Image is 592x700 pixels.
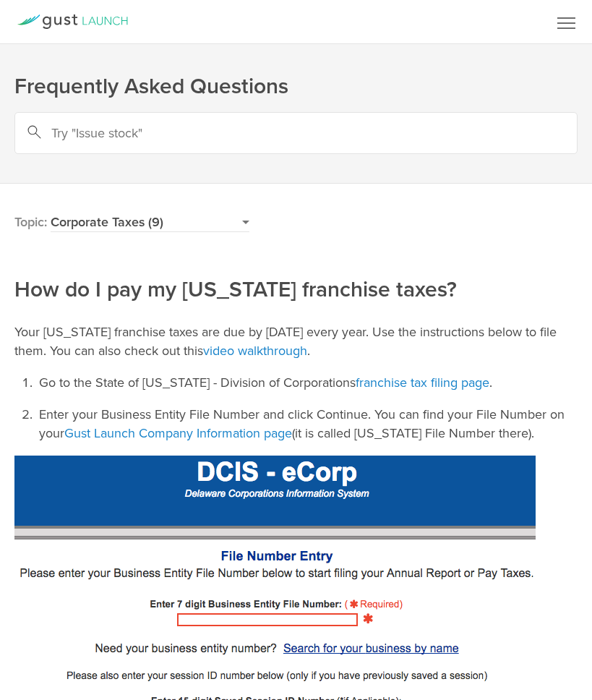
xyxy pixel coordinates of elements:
[17,14,128,29] a: Gust
[14,323,578,360] p: Your [US_STATE] franchise taxes are due by [DATE] every year. Use the instructions below to file ...
[14,178,578,304] h2: How do I pay my [US_STATE] franchise taxes?
[39,373,578,392] p: Go to the State of [US_STATE] - Division of Corporations .
[14,112,578,154] input: Try "Issue stock"
[39,405,578,443] p: Enter your Business Entity File Number and click Continue. You can find your File Number on your ...
[14,72,578,101] h1: Frequently Asked Questions
[14,115,249,232] h2: Topic:
[356,375,489,390] a: franchise tax filing page
[64,425,292,441] a: Gust Launch Company Information page
[203,343,307,359] a: video walkthrough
